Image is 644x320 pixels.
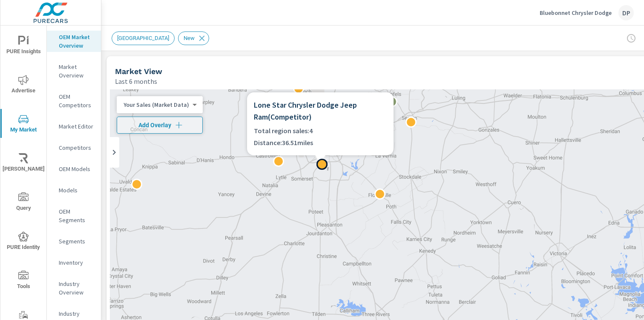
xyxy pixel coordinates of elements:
p: Bluebonnet Chrysler Dodge [540,9,612,17]
h5: Market View [115,67,162,76]
div: Your Sales (Market Data) [117,101,196,109]
span: [PERSON_NAME] [3,153,44,174]
div: DP [618,5,634,20]
p: OEM Market Overview [59,33,94,50]
span: Advertise [3,75,44,96]
div: Market Overview [47,60,101,82]
p: Market Overview [59,63,94,80]
span: Tools [3,271,44,291]
div: Inventory [47,256,101,269]
p: Total region sales: 4 [254,125,387,137]
span: [GEOGRAPHIC_DATA] [112,35,174,41]
p: Distance: 36.51 miles [254,137,387,149]
p: Last 6 months [115,76,157,86]
div: OEM Market Overview [47,31,101,52]
p: Inventory [59,258,94,267]
span: PURE Identity [3,231,44,252]
p: Market Editor [59,122,94,131]
span: Query [3,192,44,213]
span: Add Overlay [121,121,199,129]
button: Add Overlay [117,117,203,134]
div: New [178,31,209,45]
p: Segments [59,237,94,246]
div: OEM Competitors [47,90,101,111]
div: Market Editor [47,120,101,133]
span: New [178,35,200,41]
p: OEM Segments [59,207,94,224]
p: Your Sales (Market Data) [124,101,189,109]
div: OEM Segments [47,205,101,226]
div: OEM Models [47,163,101,175]
p: Competitors [59,143,94,152]
div: Competitors [47,141,101,154]
p: Industry Overview [59,280,94,297]
div: Segments [47,235,101,248]
p: OEM Competitors [59,92,94,109]
h6: Lone Star Chrysler Dodge Jeep Ram ( Competitor ) [254,99,387,123]
div: Models [47,184,101,197]
span: My Market [3,114,44,135]
span: PURE Insights [3,36,44,57]
p: Models [59,186,94,194]
div: Industry Overview [47,277,101,299]
p: OEM Models [59,165,94,173]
